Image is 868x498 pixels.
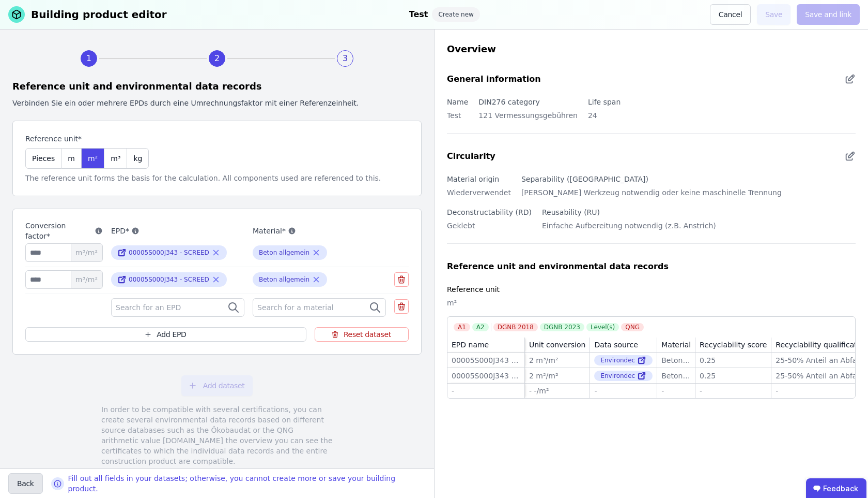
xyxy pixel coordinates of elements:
[472,323,489,331] div: A2
[447,208,532,216] label: Deconstructability (RD)
[776,371,868,381] div: 25-50% Anteil an Abfall der recycled wird
[447,260,669,273] div: Reference unit and environmental data records
[700,386,767,396] div: -
[32,153,55,164] span: Pieces
[447,285,500,294] label: Reference unit
[542,208,600,216] label: Reusability (RU)
[776,386,868,396] div: -
[529,355,585,365] div: 2 m³/m²
[661,386,691,396] div: -
[447,296,856,316] div: m²
[493,323,538,331] div: DGNB 2018
[586,323,619,331] div: Level(s)
[133,153,142,164] span: kg
[594,340,638,350] div: Data source
[621,323,644,331] div: QNG
[661,340,691,350] div: Material
[409,7,428,22] div: Test
[700,340,767,350] div: Recyclability score
[700,371,767,381] div: 0.25
[315,327,409,342] button: Reset dataset
[31,7,167,22] div: Building product editor
[447,42,856,56] div: Overview
[542,218,716,239] div: Einfache Aufbereitung notwendig (z.B. Anstrich)
[594,371,653,381] div: Environdec
[776,355,868,365] div: 25-50% Anteil an Abfall der recycled wird
[88,153,98,164] span: m²
[588,98,621,106] label: Life span
[8,473,43,494] button: Back
[447,150,495,163] div: Circularity
[259,248,309,257] div: Beton allgemein
[25,173,409,183] div: The reference unit forms the basis for the calculation. All components used are referenced to this.
[452,371,520,381] div: 00005S000J343 - SCREED
[776,340,868,350] div: Recyclability qualification
[447,185,511,206] div: Wiederverwendet
[478,108,578,129] div: 121 Vermessungsgebühren
[259,275,309,284] div: Beton allgemein
[452,386,520,396] div: -
[257,302,336,313] span: Search for a material
[452,340,489,350] div: EPD name
[452,355,520,365] div: 00005S000J343 - SCREED
[71,244,102,261] span: m³/m²
[478,98,539,106] label: DIN276 category
[529,371,585,381] div: 2 m³/m²
[594,386,653,396] div: -
[529,340,585,350] div: Unit conversion
[12,98,422,108] div: Verbinden Sie ein oder mehrere EPDs durch eine Umrechnungsfaktor mit einer Referenzeinheit.
[700,355,767,365] div: 0.25
[337,50,353,67] div: 3
[757,4,791,25] button: Save
[447,108,468,129] div: Test
[447,175,499,183] label: Material origin
[521,185,782,206] div: [PERSON_NAME] Werkzeug notwendig oder keine maschinelle Trennung
[68,473,426,494] div: Fill out all fields in your datasets; otherwise, you cannot create more or save your building pro...
[25,225,103,237] label: Conversion factor*
[661,355,691,365] div: Beton allgemein
[661,371,691,381] div: Beton allgemein
[129,248,209,257] div: 00005S000J343 - SCREED
[25,327,306,342] button: Add EPD
[710,4,751,25] button: Cancel
[129,275,209,284] div: 00005S000J343 - SCREED
[111,153,120,164] span: m³
[540,323,584,331] div: DGNB 2023
[12,79,422,94] div: Reference unit and environmental data records
[447,98,468,106] label: Name
[101,404,333,466] div: In order to be compatible with several certifications, you can create several environmental data ...
[447,73,541,85] div: General information
[81,50,97,67] div: 1
[447,218,532,239] div: Geklebt
[253,225,386,237] label: Material*
[116,302,183,313] span: Search for an EPD
[181,375,253,396] button: Add dataset
[521,175,648,183] label: Separability ([GEOGRAPHIC_DATA])
[25,134,149,144] label: Reference unit*
[529,386,585,396] div: - -/m²
[209,50,225,67] div: 2
[68,153,75,164] span: m
[588,108,621,129] div: 24
[594,355,653,365] div: Environdec
[432,7,480,22] div: Create new
[797,4,860,25] button: Save and link
[71,271,102,288] span: m³/m²
[454,323,470,331] div: A1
